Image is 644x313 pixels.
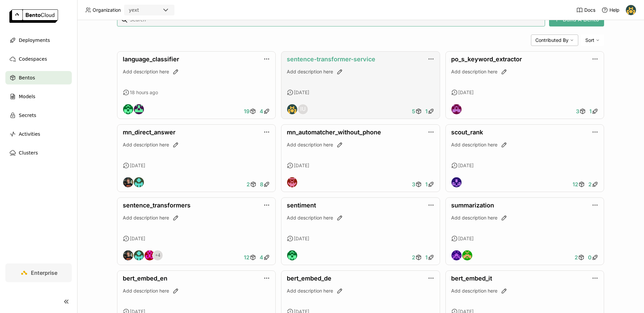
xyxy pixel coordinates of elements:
[298,104,308,114] div: IU
[9,9,58,23] img: logo
[589,108,592,115] span: 1
[130,163,145,169] span: [DATE]
[244,108,250,115] span: 19
[258,178,272,191] a: 8
[145,250,155,260] img: Tímea Bélteki
[425,254,428,261] span: 1
[5,52,72,66] a: Codespaces
[609,7,620,13] span: Help
[260,254,263,261] span: 4
[451,56,522,63] a: po_s_keyword_extractor
[451,250,462,260] img: Sauyon Lee
[123,202,191,209] a: sentence_transformers
[287,56,375,63] a: sentence-transformer-service
[451,68,598,75] div: Add description here
[588,254,592,261] span: 0
[587,178,600,191] a: 2
[5,71,72,84] a: Bentos
[531,35,578,46] div: Contributed By
[451,129,483,136] a: scout_rank
[5,263,72,282] a: Enterprise
[584,7,595,13] span: Docs
[19,55,47,63] span: Codespaces
[535,37,569,43] span: Contributed By
[573,251,586,264] a: 2
[451,141,598,148] div: Add description here
[244,254,250,261] span: 12
[458,236,474,242] span: [DATE]
[412,108,415,115] span: 5
[123,288,270,294] div: Add description here
[601,7,620,13] div: Help
[19,36,50,44] span: Deployments
[245,178,258,191] a: 2
[424,105,436,118] a: 1
[294,89,309,96] span: [DATE]
[5,34,72,47] a: Deployments
[458,163,474,169] span: [DATE]
[5,109,72,122] a: Secrets
[573,181,578,188] span: 12
[260,181,263,188] span: 8
[123,214,270,221] div: Add description here
[451,202,494,209] a: summarization
[451,214,598,221] div: Add description here
[5,90,72,103] a: Models
[586,251,600,264] a: 0
[140,7,140,14] input: Selected yext.
[585,37,594,43] span: Sort
[581,35,604,46] div: Sort
[287,68,434,75] div: Add description here
[123,141,270,148] div: Add description here
[298,104,308,115] div: Internal User
[123,104,133,114] img: Ariana Martino
[294,236,309,242] span: [DATE]
[19,74,35,82] span: Bentos
[425,181,428,188] span: 1
[412,254,415,261] span: 2
[287,214,434,221] div: Add description here
[287,250,297,260] img: Ariana Martino
[242,105,258,118] a: 19
[134,250,144,260] img: Midu Szabo
[93,7,121,13] span: Organization
[451,177,462,187] img: Sneha Kuchipudi
[19,149,38,157] span: Clusters
[588,105,600,118] a: 1
[287,129,381,136] a: mn_automatcher_without_phone
[287,275,331,282] a: bert_embed_de
[575,254,578,261] span: 2
[129,7,139,13] div: yext
[412,181,415,188] span: 3
[258,251,272,264] a: 4
[294,163,309,169] span: [DATE]
[242,251,258,264] a: 12
[19,92,35,101] span: Models
[410,178,424,191] a: 3
[123,56,179,63] a: language_classifier
[458,89,474,96] span: [DATE]
[123,250,133,260] img: Ryan Pope
[152,250,163,261] div: + 4
[130,89,158,96] span: 18 hours ago
[451,288,598,294] div: Add description here
[123,68,270,75] div: Add description here
[287,202,316,209] a: sentiment
[424,251,436,264] a: 1
[287,141,434,148] div: Add description here
[410,105,424,118] a: 5
[451,275,492,282] a: bert_embed_it
[31,269,57,276] span: Enterprise
[410,251,424,264] a: 2
[574,105,588,118] a: 3
[134,104,144,114] img: Nathan Thillairajah
[123,129,175,136] a: mn_direct_answer
[5,146,72,160] a: Clusters
[123,177,133,187] img: Ryan Pope
[451,104,462,114] img: Vera Almady-Palotai
[287,288,434,294] div: Add description here
[287,104,297,114] img: Demeter Dobos
[5,127,72,141] a: Activities
[19,111,36,119] span: Secrets
[576,108,579,115] span: 3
